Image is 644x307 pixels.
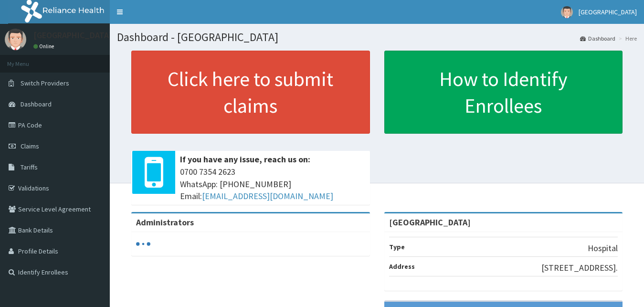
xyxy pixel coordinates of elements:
[180,154,310,165] b: If you have any issue, reach us on:
[384,51,623,134] a: How to Identify Enrollees
[588,242,618,254] p: Hospital
[616,34,637,42] li: Here
[389,243,405,251] b: Type
[136,217,194,228] b: Administrators
[131,51,370,134] a: Click here to submit claims
[541,262,618,274] p: [STREET_ADDRESS].
[389,262,415,271] b: Address
[21,79,69,87] span: Switch Providers
[561,6,573,18] img: User Image
[21,100,52,108] span: Dashboard
[579,8,637,16] span: [GEOGRAPHIC_DATA]
[33,43,56,50] a: Online
[117,31,637,43] h1: Dashboard - [GEOGRAPHIC_DATA]
[580,34,615,42] a: Dashboard
[202,191,333,201] a: [EMAIL_ADDRESS][DOMAIN_NAME]
[5,29,26,50] img: User Image
[21,142,39,150] span: Claims
[389,217,471,228] strong: [GEOGRAPHIC_DATA]
[136,237,150,251] svg: audio-loading
[33,31,112,40] p: [GEOGRAPHIC_DATA]
[21,163,38,171] span: Tariffs
[180,166,365,202] span: 0700 7354 2623 WhatsApp: [PHONE_NUMBER] Email:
